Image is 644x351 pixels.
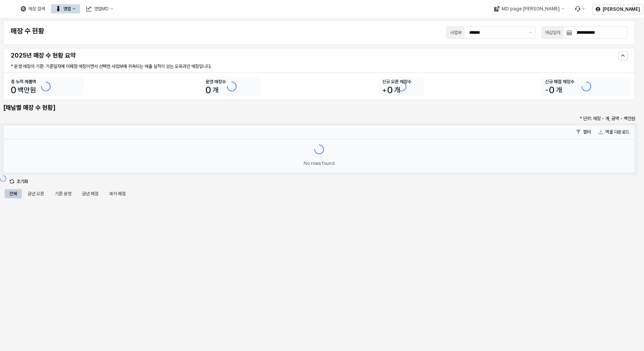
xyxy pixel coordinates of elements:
[592,4,643,14] button: [PERSON_NAME]
[501,6,559,12] div: MD page [PERSON_NAME]
[23,189,49,198] div: 금년 오픈
[11,63,420,70] p: * 운영 매장의 기준: 기준일자에 미폐점 매장이면서 선택한 사업부에 귀속되는 매출 실적이 있는 오프라인 매장입니다.
[63,6,71,12] div: 영업
[489,4,568,13] div: MD page 이동
[82,189,99,198] div: 금년 폐점
[109,189,126,198] div: 과거 폐점
[618,51,628,60] button: Hide
[82,4,118,13] button: 영업MD
[94,6,109,12] div: 영업MD
[50,189,76,198] div: 기존 운영
[489,4,568,13] button: MD page [PERSON_NAME]
[5,189,21,198] div: 전체
[9,189,17,198] div: 전체
[603,6,640,12] p: [PERSON_NAME]
[482,115,635,122] p: * 단위: 매장 - 개, 금액 - 백만원
[545,29,560,36] div: 마감일자
[526,27,535,38] button: 제안 사항 표시
[6,175,31,188] button: Close
[105,189,130,198] div: 과거 폐점
[16,178,28,185] p: 초기화
[11,27,316,35] h4: 매장 수 현황
[55,189,71,198] div: 기존 운영
[77,189,103,198] div: 금년 폐점
[11,52,472,59] h5: 2025년 매장 수 현황 요약
[450,29,462,36] div: 사업부
[51,4,80,13] button: 영업
[28,6,45,12] div: 매장 검색
[3,104,156,112] h5: [채널별 매장 수 현황]
[28,189,44,198] div: 금년 오픈
[570,4,589,13] div: Menu item 6
[16,4,49,13] button: 매장 검색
